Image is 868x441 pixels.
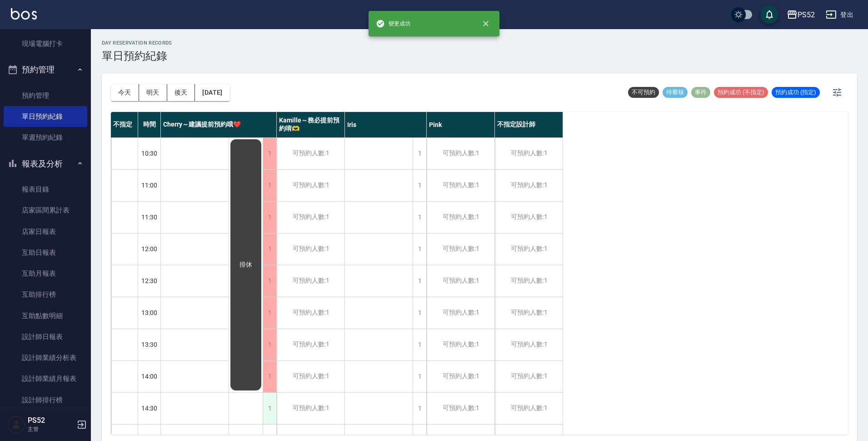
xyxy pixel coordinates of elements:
[4,368,87,389] a: 設計師業績月報表
[4,33,87,54] a: 現場電腦打卡
[427,361,494,392] div: 可預約人數:1
[263,202,276,233] div: 1
[4,305,87,326] a: 互助點數明細
[495,393,563,424] div: 可預約人數:1
[495,138,563,169] div: 可預約人數:1
[28,416,74,425] h5: PS52
[263,265,276,297] div: 1
[263,138,276,169] div: 1
[277,138,344,169] div: 可預約人數:1
[427,329,494,360] div: 可預約人數:1
[238,261,254,269] span: 排休
[495,233,563,265] div: 可預約人數:1
[760,5,778,24] button: save
[11,8,37,20] img: Logo
[413,138,426,169] div: 1
[822,6,857,23] button: 登出
[495,170,563,201] div: 可預約人數:1
[476,14,496,34] button: close
[263,233,276,265] div: 1
[427,393,494,424] div: 可預約人數:1
[138,201,161,233] div: 11:30
[413,329,426,360] div: 1
[413,265,426,297] div: 1
[413,202,426,233] div: 1
[427,202,494,233] div: 可預約人數:1
[138,392,161,424] div: 14:30
[628,88,659,96] span: 不可預約
[427,265,494,297] div: 可預約人數:1
[413,170,426,201] div: 1
[4,326,87,347] a: 設計師日報表
[138,360,161,392] div: 14:00
[413,361,426,392] div: 1
[138,329,161,360] div: 13:30
[138,233,161,265] div: 12:00
[427,297,494,329] div: 可預約人數:1
[4,152,87,176] button: 報表及分析
[4,179,87,200] a: 報表目錄
[111,84,139,101] button: 今天
[4,58,87,81] button: 預約管理
[495,202,563,233] div: 可預約人數:1
[4,106,87,127] a: 單日預約紀錄
[783,5,818,24] button: PS52
[691,88,710,96] span: 事件
[277,233,344,265] div: 可預約人數:1
[4,242,87,263] a: 互助日報表
[4,85,87,106] a: 預約管理
[277,393,344,424] div: 可預約人數:1
[138,297,161,329] div: 13:00
[102,50,172,62] h3: 單日預約紀錄
[427,233,494,265] div: 可預約人數:1
[263,297,276,329] div: 1
[345,112,427,137] div: Iris
[413,297,426,329] div: 1
[495,265,563,297] div: 可預約人數:1
[427,170,494,201] div: 可預約人數:1
[4,347,87,368] a: 設計師業績分析表
[413,233,426,265] div: 1
[167,84,195,101] button: 後天
[376,19,410,28] span: 變更成功
[277,297,344,329] div: 可預約人數:1
[277,265,344,297] div: 可預約人數:1
[772,88,820,96] span: 預約成功 (指定)
[161,112,277,137] div: Cherry～建議提前預約哦❤️
[263,170,276,201] div: 1
[714,88,768,96] span: 預約成功 (不指定)
[4,263,87,284] a: 互助月報表
[263,329,276,360] div: 1
[102,40,172,46] h2: day Reservation records
[263,361,276,392] div: 1
[4,390,87,411] a: 設計師排行榜
[427,138,494,169] div: 可預約人數:1
[277,361,344,392] div: 可預約人數:1
[277,329,344,360] div: 可預約人數:1
[139,84,167,101] button: 明天
[277,112,345,137] div: Kamille～務必提前預約唷🫶
[195,84,229,101] button: [DATE]
[4,221,87,242] a: 店家日報表
[4,284,87,305] a: 互助排行榜
[138,265,161,297] div: 12:30
[138,169,161,201] div: 11:00
[138,137,161,169] div: 10:30
[7,416,25,434] img: Person
[413,393,426,424] div: 1
[111,112,138,137] div: 不指定
[4,200,87,221] a: 店家區間累計表
[495,112,563,137] div: 不指定設計師
[277,170,344,201] div: 可預約人數:1
[28,425,74,433] p: 主管
[495,297,563,329] div: 可預約人數:1
[277,202,344,233] div: 可預約人數:1
[138,112,161,137] div: 時間
[495,361,563,392] div: 可預約人數:1
[663,88,688,96] span: 待審核
[427,112,495,137] div: Pink
[263,393,276,424] div: 1
[4,127,87,148] a: 單週預約紀錄
[798,9,815,20] div: PS52
[495,329,563,360] div: 可預約人數:1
